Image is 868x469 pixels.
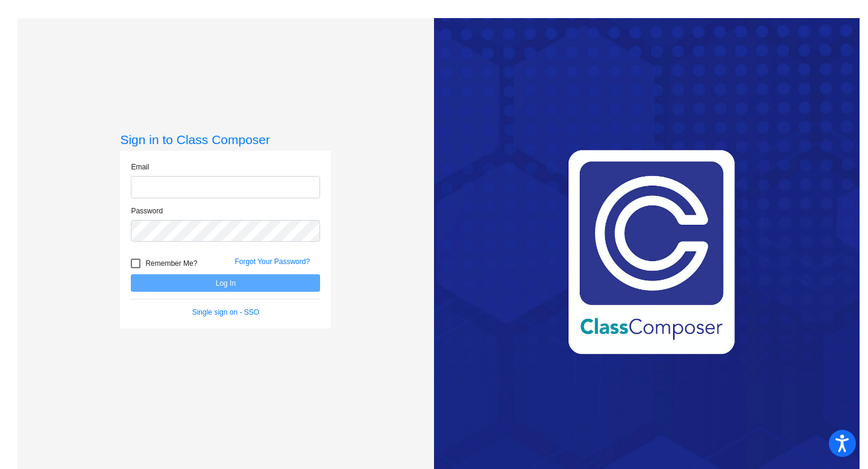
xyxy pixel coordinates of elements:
a: Forgot Your Password? [234,257,310,266]
h3: Sign in to Class Composer [120,132,331,147]
span: Remember Me? [145,256,197,271]
a: Single sign on - SSO [192,308,259,316]
label: Password [131,206,163,216]
button: Log In [131,274,320,292]
label: Email [131,162,149,172]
